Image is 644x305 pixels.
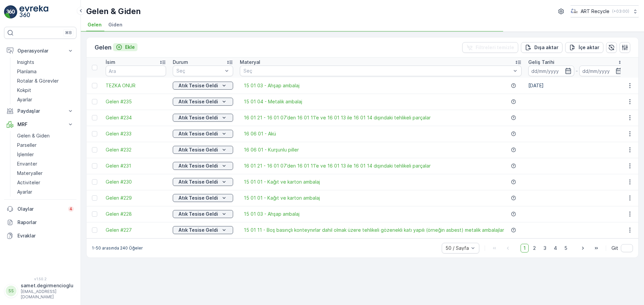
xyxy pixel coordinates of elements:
img: logo [4,5,17,19]
button: ART Recycle(+03:00) [571,5,639,17]
input: Ara [106,66,166,76]
img: image_23.png [571,8,578,15]
p: Rotalar & Görevler [17,78,59,84]
a: Gelen #231 [106,163,166,169]
p: MRF [17,121,63,128]
span: 5 [561,244,570,252]
p: Materyal [240,59,260,66]
a: 15 01 03 - Ahşap ambalaj [244,211,300,217]
p: İsim [106,59,115,66]
span: Git [611,245,618,251]
p: Gelen & Giden [86,6,141,17]
p: 1-50 arasında 240 Öğeler [92,245,143,251]
a: 16 06 01 - Akü [244,130,276,137]
p: Durum [173,59,188,66]
a: Gelen #227 [106,227,166,233]
p: Kokpit [17,87,31,94]
button: MRF [4,118,76,131]
p: Planlama [17,68,37,75]
p: Atık Tesise Geldi [178,98,218,105]
a: Olaylar4 [4,202,76,216]
button: Atık Tesise Geldi [173,114,233,122]
div: Toggle Row Selected [92,195,97,201]
p: Seç [244,68,511,74]
div: Toggle Row Selected [92,147,97,152]
button: Operasyonlar [4,44,76,58]
a: Insights [14,58,76,67]
p: Atık Tesise Geldi [178,82,218,89]
a: Gelen #229 [106,195,166,201]
p: [EMAIL_ADDRESS][DOMAIN_NAME] [21,289,73,300]
p: ART Recycle [581,8,609,15]
div: Toggle Row Selected [92,131,97,136]
img: logo_light-DOdMpM7g.png [19,5,48,19]
div: Toggle Row Selected [92,99,97,104]
p: Ayarlar [17,189,32,195]
a: Gelen & Giden [14,131,76,140]
p: Insights [17,59,34,66]
p: Evraklar [17,232,74,239]
div: Toggle Row Selected [92,179,97,185]
button: Atık Tesise Geldi [173,162,233,170]
span: Gelen #232 [106,146,166,153]
a: 16 01 21 - 16 01 07’den 16 01 11’e ve 16 01 13 ile 16 01 14 dışındaki tehlikeli parçalar [244,163,431,169]
a: Gelen #235 [106,98,166,105]
p: samet.degirmencioglu [21,282,73,289]
a: TEZKA ONUR [106,82,166,89]
button: İçe aktar [565,42,603,53]
a: 16 01 21 - 16 01 07’den 16 01 11’e ve 16 01 13 ile 16 01 14 dışındaki tehlikeli parçalar [244,114,431,121]
button: Paydaşlar [4,104,76,118]
a: Gelen #234 [106,114,166,121]
a: 15 01 01 - Kağıt ve karton ambalaj [244,179,320,185]
a: Ayarlar [14,187,76,197]
a: Planlama [14,67,76,76]
a: Gelen #228 [106,211,166,217]
span: Gelen #233 [106,130,166,137]
p: Operasyonlar [17,47,63,54]
span: 4 [551,244,560,252]
a: 15 01 11 - Boş basınçlı konteynırlar dahil olmak üzere tehlikeli gözenekli katı yapılı (örneğin a... [244,227,504,233]
div: SS [6,286,16,296]
a: İşlemler [14,150,76,159]
p: Atık Tesise Geldi [178,146,218,153]
button: Atık Tesise Geldi [173,194,233,202]
button: Atık Tesise Geldi [173,98,233,106]
p: ( +03:00 ) [612,9,629,14]
div: Toggle Row Selected [92,83,97,88]
span: v 1.50.2 [4,277,76,281]
a: Gelen #230 [106,179,166,185]
div: Toggle Row Selected [92,115,97,120]
p: ⌘B [65,30,72,35]
p: Geliş Tarihi [528,59,554,66]
span: Giden [108,21,122,28]
p: Ayarlar [17,96,32,103]
a: 15 01 04 - Metalik ambalaj [244,98,302,105]
span: 1 [521,244,529,252]
p: İşlemler [17,151,34,158]
p: Olaylar [17,206,64,212]
p: Seç [176,68,223,74]
div: Toggle Row Selected [92,163,97,169]
button: Atık Tesise Geldi [173,82,233,90]
span: Gelen [88,21,102,28]
p: Parseller [17,142,37,148]
p: Activiteler [17,179,40,186]
a: 15 01 01 - Kağıt ve karton ambalaj [244,195,320,201]
p: Raporlar [17,219,74,226]
p: - [576,67,578,75]
p: Gelen & Giden [17,132,50,139]
input: dd/mm/yyyy [528,66,574,76]
button: Filtreleri temizle [462,42,518,53]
